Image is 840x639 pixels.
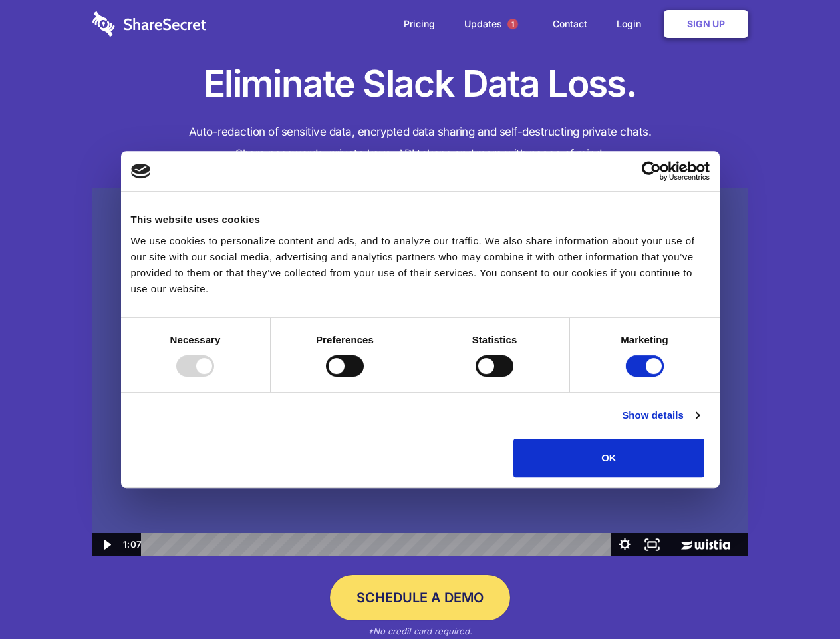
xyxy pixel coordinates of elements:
[664,10,748,38] a: Sign Up
[330,575,510,620] a: Schedule a Demo
[368,626,472,636] em: *No credit card required.
[152,533,605,556] div: Playbar
[611,533,638,556] button: Show settings menu
[92,121,748,165] h4: Auto-redaction of sensitive data, encrypted data sharing and self-destructing private chats. Shar...
[621,334,668,345] strong: Marketing
[92,533,120,556] button: Play Video
[513,439,704,477] button: OK
[92,11,206,37] img: logo-wordmark-white-trans-d4663122ce5f474addd5e946df7df03e33cb6a1c49d2221995e7729f52c070b2.svg
[92,60,748,108] h1: Eliminate Slack Data Loss.
[472,334,517,345] strong: Statistics
[316,334,374,345] strong: Preferences
[131,164,151,178] img: logo
[622,407,699,423] a: Show details
[131,212,710,228] div: This website uses cookies
[170,334,221,345] strong: Necessary
[539,3,601,45] a: Contact
[773,572,824,623] iframe: Drift Widget Chat Controller
[507,19,518,29] span: 1
[390,3,448,45] a: Pricing
[92,188,748,557] img: Sharesecret
[131,233,710,297] div: We use cookies to personalize content and ads, and to analyze our traffic. We also share informat...
[638,533,666,556] button: Fullscreen
[603,3,661,45] a: Login
[666,533,748,556] a: Wistia Logo -- Learn More
[593,161,710,181] a: Usercentrics Cookiebot - opens in a new window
